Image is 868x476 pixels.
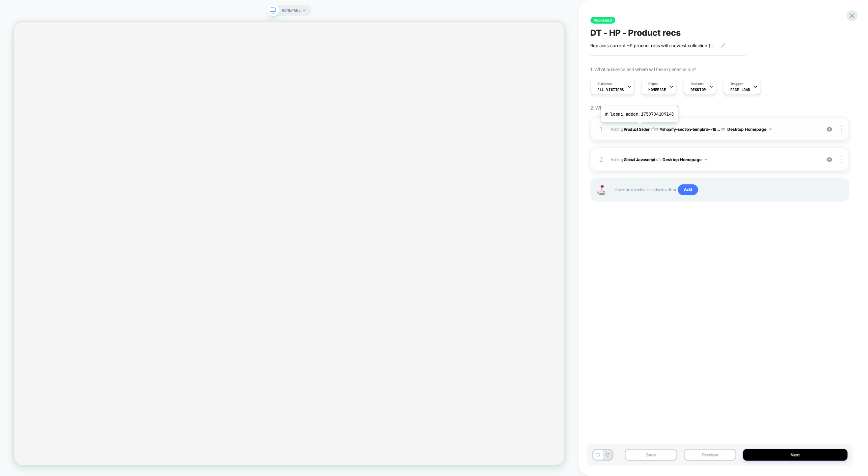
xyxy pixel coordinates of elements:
img: crossed eye [827,126,833,132]
span: Audience [598,82,613,86]
span: All Visitors [598,87,624,92]
span: Pages [649,82,658,86]
button: Desktop Homepage [728,125,772,133]
b: Global Javascript [624,157,655,162]
span: Trigger [730,82,743,86]
button: Next [743,449,848,461]
span: on [721,125,725,133]
span: 1. What audience and where will the experience run? [591,66,696,72]
span: #shopify-section-template--19... [660,126,720,131]
img: down arrow [769,128,772,130]
b: Product Slider [624,126,649,131]
span: on [656,156,661,163]
span: Adding [611,155,817,164]
span: Page Load [730,87,750,92]
div: 2 [598,153,605,166]
img: close [841,125,842,133]
span: HOMEPAGE [649,87,667,92]
span: Hover on a section in order to edit or [615,184,842,195]
button: Save [625,449,677,461]
span: DESKTOP [690,87,706,92]
div: 1 [598,123,605,135]
span: AFTER [650,126,659,131]
button: Preview [684,449,736,461]
img: close [841,156,842,163]
img: down arrow [705,159,707,160]
span: 2. Which changes the experience contains? [591,105,679,111]
span: Add [678,184,699,195]
button: Desktop Homepage [663,155,707,164]
span: Published [591,17,616,24]
span: Adding [611,126,650,131]
img: crossed eye [827,157,833,162]
span: Replaces current HP product recs with newest collection (pre fall 2025) [591,43,716,48]
span: DT - HP - Product recs [591,28,681,38]
span: Devices [690,82,704,86]
span: HOMEPAGE [282,5,301,16]
img: Joystick [595,185,608,195]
